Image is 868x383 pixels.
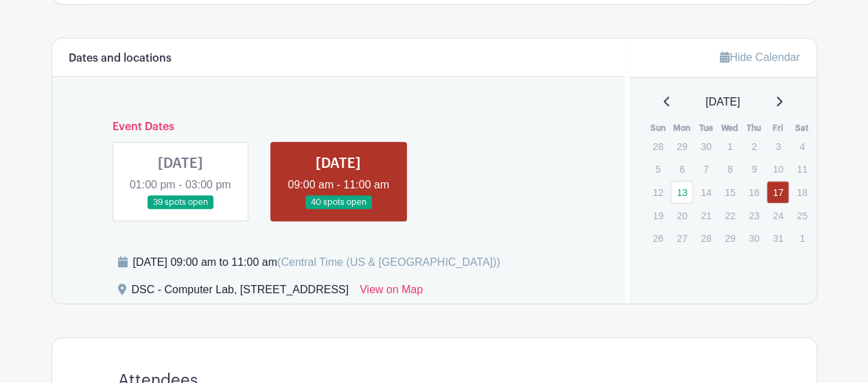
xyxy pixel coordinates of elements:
[694,121,718,135] th: Tue
[718,182,741,203] p: 15
[670,121,694,135] th: Mon
[766,158,789,180] p: 10
[360,282,423,304] a: View on Map
[718,136,741,157] p: 1
[102,121,576,134] h6: Event Dates
[742,121,766,135] th: Thu
[718,205,741,226] p: 22
[646,121,670,135] th: Sun
[694,158,717,180] p: 7
[742,182,765,203] p: 16
[132,282,349,304] div: DSC - Computer Lab, [STREET_ADDRESS]
[766,205,789,226] p: 24
[790,158,813,180] p: 11
[742,158,765,180] p: 9
[646,182,669,203] p: 12
[766,181,789,203] a: 17
[790,121,814,135] th: Sat
[670,205,693,226] p: 20
[705,94,740,110] span: [DATE]
[742,205,765,226] p: 23
[646,158,669,180] p: 5
[718,227,741,249] p: 29
[670,181,693,203] a: 13
[646,205,669,226] p: 19
[720,51,799,63] a: Hide Calendar
[694,182,717,203] p: 14
[646,136,669,157] p: 28
[69,52,172,65] h6: Dates and locations
[694,136,717,157] p: 30
[790,227,813,249] p: 1
[790,205,813,226] p: 25
[742,136,765,157] p: 2
[790,182,813,203] p: 18
[766,136,789,157] p: 3
[670,158,693,180] p: 6
[718,158,741,180] p: 8
[277,256,500,268] span: (Central Time (US & [GEOGRAPHIC_DATA]))
[133,254,500,271] div: [DATE] 09:00 am to 11:00 am
[766,121,790,135] th: Fri
[694,227,717,249] p: 28
[694,205,717,226] p: 21
[670,136,693,157] p: 29
[766,227,789,249] p: 31
[646,227,669,249] p: 26
[718,121,742,135] th: Wed
[790,136,813,157] p: 4
[670,227,693,249] p: 27
[742,227,765,249] p: 30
